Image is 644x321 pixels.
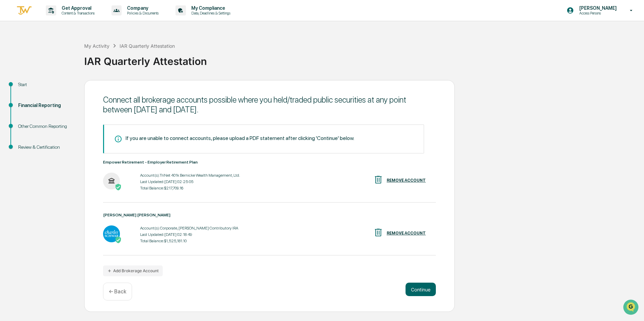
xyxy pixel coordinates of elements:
div: Total Balance: $217,709.16 [140,186,240,190]
p: Access Persons [574,11,620,15]
button: Add Brokerage Account [103,265,163,276]
div: Start [18,81,73,88]
img: logo [16,5,32,16]
img: Active [115,184,122,190]
a: 🗄️Attestations [46,82,86,94]
a: Powered byPylon [47,114,82,119]
img: Empower Retirement - Employer Retirement Plan - Active [103,173,120,189]
div: Financial Reporting [18,102,73,109]
div: Last Updated: [DATE] 02:18:49 [140,232,238,237]
div: 🔎 [7,98,12,104]
a: 🔎Data Lookup [4,95,45,107]
span: Data Lookup [13,98,42,104]
div: [PERSON_NAME] [PERSON_NAME] [103,213,436,217]
img: REMOVE ACCOUNT [373,227,383,238]
p: My Compliance [186,5,234,11]
div: Total Balance: $1,525,181.10 [140,239,238,243]
iframe: Open customer support [622,299,641,317]
img: REMOVE ACCOUNT [373,175,383,185]
p: [PERSON_NAME] [574,5,620,11]
button: Start new chat [115,53,123,62]
p: Get Approval [56,5,98,11]
img: Active [115,237,122,243]
p: Company [122,5,162,11]
div: 🖐️ [7,85,12,91]
div: We're available if you need us! [23,58,85,64]
span: Pylon [67,114,82,119]
a: 🖐️Preclearance [4,82,46,94]
div: IAR Quarterly Attestation [84,50,641,67]
div: Empower Retirement - Employer Retirement Plan [103,160,436,165]
div: IAR Quarterly Attestation [120,43,175,49]
div: If you are unable to connect accounts, please upload a PDF statement after clicking 'Continue' be... [126,135,354,141]
p: Data, Deadlines & Settings [186,11,234,15]
button: Continue [406,283,436,296]
p: ← Back [109,288,126,295]
div: Connect all brokerage accounts possible where you held/traded public securities at any point betw... [103,95,436,114]
div: Account(s): TriNet 401k Bernicke Wealth Management, Ltd. [140,173,240,178]
div: 🗄️ [49,85,54,91]
p: How can we help? [7,14,123,25]
span: Preclearance [13,85,43,92]
div: Account(s): Corporate, [PERSON_NAME] Contributory IRA [140,226,238,230]
img: Charles Schwab - Active [103,225,120,242]
div: Last Updated: [DATE] 02:25:05 [140,179,240,184]
div: REMOVE ACCOUNT [387,231,426,236]
div: Start new chat [23,51,110,58]
p: Content & Transactions [56,11,98,15]
div: My Activity [84,43,109,49]
span: Attestations [56,85,84,92]
div: Review & Certification [18,144,73,151]
div: Other Common Reporting [18,123,73,130]
div: REMOVE ACCOUNT [387,178,426,183]
img: 1746055101610-c473b297-6a78-478c-a979-82029cc54cd1 [7,51,19,64]
p: Policies & Documents [122,11,162,15]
